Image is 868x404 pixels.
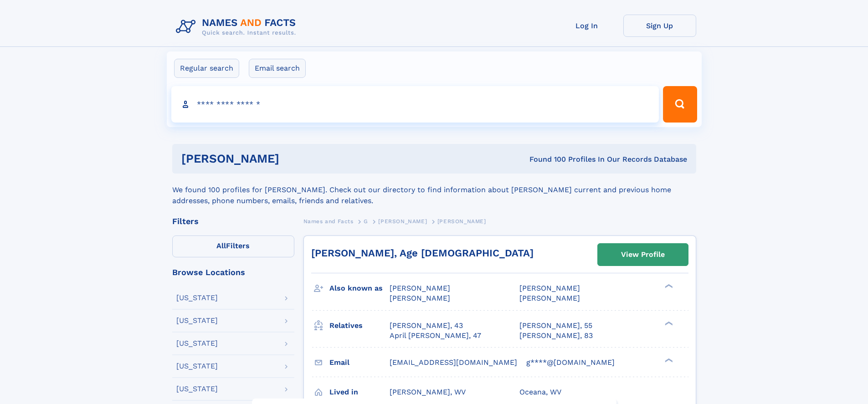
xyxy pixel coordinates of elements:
[172,268,294,276] div: Browse Locations
[303,215,354,227] a: Names and Facts
[437,218,486,225] span: [PERSON_NAME]
[519,284,580,292] span: [PERSON_NAME]
[550,15,623,37] a: Log In
[172,217,294,225] div: Filters
[390,294,450,302] span: [PERSON_NAME]
[176,363,218,370] div: [US_STATE]
[390,284,450,292] span: [PERSON_NAME]
[329,355,390,370] h3: Email
[172,174,696,206] div: We found 100 profiles for [PERSON_NAME]. Check out our directory to find information about [PERSO...
[663,86,697,123] button: Search Button
[216,241,226,250] span: All
[519,294,580,302] span: [PERSON_NAME]
[329,384,390,400] h3: Lived in
[174,59,239,78] label: Regular search
[390,321,463,331] a: [PERSON_NAME], 43
[181,153,405,164] h1: [PERSON_NAME]
[378,218,427,225] span: [PERSON_NAME]
[598,244,688,266] a: View Profile
[519,331,593,341] a: [PERSON_NAME], 83
[176,385,218,393] div: [US_STATE]
[663,283,673,289] div: ❯
[249,59,306,78] label: Email search
[519,321,592,331] a: [PERSON_NAME], 55
[378,215,427,227] a: [PERSON_NAME]
[390,358,517,367] span: [EMAIL_ADDRESS][DOMAIN_NAME]
[329,281,390,296] h3: Also known as
[172,235,294,257] label: Filters
[172,15,303,39] img: Logo Names and Facts
[623,15,696,37] a: Sign Up
[663,320,673,326] div: ❯
[390,331,481,341] a: April [PERSON_NAME], 47
[364,215,368,227] a: G
[329,318,390,333] h3: Relatives
[176,294,218,302] div: [US_STATE]
[311,247,534,259] a: [PERSON_NAME], Age [DEMOGRAPHIC_DATA]
[663,357,673,363] div: ❯
[176,317,218,324] div: [US_STATE]
[621,244,665,265] div: View Profile
[171,86,659,123] input: search input
[519,388,561,396] span: Oceana, WV
[404,154,687,164] div: Found 100 Profiles In Our Records Database
[364,218,368,225] span: G
[390,388,466,396] span: [PERSON_NAME], WV
[176,340,218,347] div: [US_STATE]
